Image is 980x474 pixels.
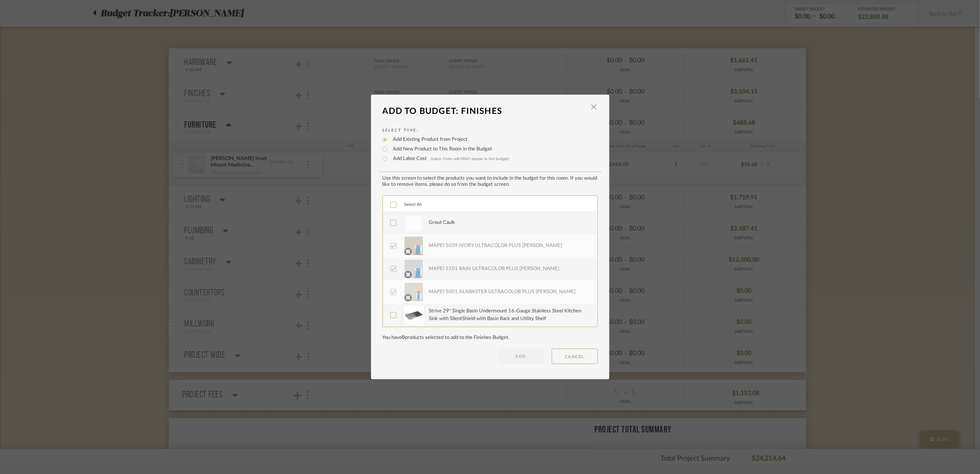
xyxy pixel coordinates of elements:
[404,236,423,255] img: bcef2353-a9c4-4bf9-be56-66bbc4c2f386_50x50.jpg
[389,155,509,163] label: Add Labor Cost
[402,335,405,340] span: 0
[498,349,544,364] button: ADD
[429,288,576,296] div: MAPEI 5001 ALABASTER ULTRACOLOR PLUS [PERSON_NAME]
[383,103,586,120] div: Add To Budget: Finishes
[429,307,589,322] div: Strive 29" Single Basin Undermount 16-Gauge Stainless Steel Kitchen Sink with SilentShield with B...
[429,242,562,250] div: MAPEI 5039 IVORY ULTRACOLOR PLUS [PERSON_NAME]
[431,157,509,161] span: (Labor Costs will ONLY appear in the budget)
[404,202,422,207] span: Select All
[404,259,423,279] img: 65529ac7-663d-4a46-9859-a884fd7989a0_50x50.jpg
[389,145,492,153] label: Add New Product to This Room in the Budget
[429,219,456,227] div: Grout Caulk
[429,265,560,273] div: MAPEI 5101 RAIN ULTRACOLOR PLUS [PERSON_NAME]
[404,306,424,324] img: 0d5a178c-562d-41c8-bb76-f7a83da68875_50x50.jpg
[389,136,468,144] label: Add Existing Product from Project
[383,335,598,341] div: You have products selected to add to the Finishes Budget.
[404,282,423,302] img: 0e8b3fce-8797-426f-a5eb-459a64c18c5c_50x50.jpg
[586,103,602,111] button: Close
[383,128,598,134] label: Select Type:
[383,175,598,188] div: Use this screen to select the products you want to include in the budget for this room. If you wo...
[552,349,598,364] button: CANCEL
